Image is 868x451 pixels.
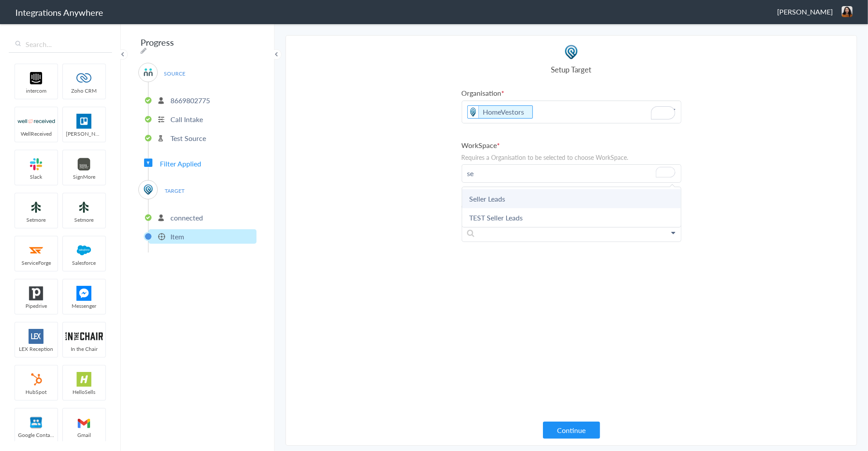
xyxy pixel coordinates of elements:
span: Salesforce [63,259,105,267]
h4: Setup Target [462,64,681,75]
img: zoho-logo.svg [65,71,103,86]
p: Test Source [170,133,206,143]
img: pipedrive.png [18,286,55,301]
img: googleContact_logo.png [18,415,55,430]
img: gmail-logo.svg [65,415,103,430]
span: Setmore [15,216,58,224]
img: serviceforge-icon.png [18,243,55,258]
span: Pipedrive [15,302,58,310]
span: Messenger [63,302,105,310]
p: 8669802775 [170,95,210,105]
img: podio.png [564,44,579,60]
span: Setmore [63,216,105,224]
img: wr-logo.svg [18,114,55,129]
span: Gmail [63,431,105,439]
p: To enrich screen reader interactions, please activate Accessibility in Grammarly extension settings [462,101,681,123]
img: setmoreNew.jpg [65,200,103,215]
span: HubSpot [15,388,58,396]
img: signmore-logo.png [65,157,103,172]
p: Item [170,231,184,242]
a: TEST Seller Leads [462,208,681,227]
img: FBM.png [65,286,103,301]
p: connected [170,213,203,223]
p: Requires a Organisation to be selected to choose WorkSpace. [462,153,681,162]
img: podio.png [468,106,479,118]
span: WellReceived [15,130,58,137]
img: hs-app-logo.svg [65,372,103,387]
span: SignMore [63,173,105,180]
span: [PERSON_NAME] [63,130,105,137]
img: inch-logo.svg [65,329,103,344]
img: slack-logo.svg [18,157,55,172]
span: ServiceForge [15,259,58,267]
span: Filter Applied [160,159,201,169]
img: salesforce-logo.svg [65,243,103,258]
button: Continue [543,422,600,439]
span: HelloSells [63,388,105,396]
p: To enrich screen reader interactions, please activate Accessibility in Grammarly extension settings [462,165,681,182]
img: podio.png [143,184,154,195]
span: [PERSON_NAME] [777,7,833,17]
label: Organisation [462,88,681,98]
img: setmoreNew.jpg [18,200,55,215]
span: Slack [15,173,58,180]
p: Call Intake [170,114,203,124]
img: answerconnect-logo.svg [143,67,154,78]
span: In the Chair [63,345,105,353]
h1: Integrations Anywhere [15,6,103,18]
span: TARGET [158,185,192,197]
img: lex-app-logo.svg [18,329,55,344]
img: hubspot-logo.svg [18,372,55,387]
span: SOURCE [158,68,192,79]
label: WorkSpace [462,140,681,150]
a: Seller Leads [462,189,681,208]
span: intercom [15,87,58,94]
a: HomeVestors [483,107,524,117]
span: Google Contacts [15,431,58,439]
img: intercom-logo.svg [18,71,55,86]
span: LEX Reception [15,345,58,353]
img: blob [842,6,853,17]
span: Zoho CRM [63,87,105,94]
input: Search... [9,36,112,53]
img: trello.png [65,114,103,129]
